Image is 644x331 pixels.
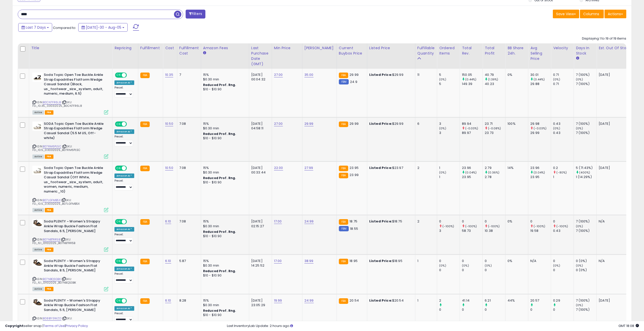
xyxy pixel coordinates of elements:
[369,72,392,77] b: Listed Price:
[530,131,551,135] div: 29.99
[203,166,245,170] div: 15%
[553,259,574,263] div: 0
[304,298,314,303] a: 24.99
[462,259,482,263] div: 0
[369,166,411,170] div: $23.97
[417,45,435,56] div: Fulfillable Quantity
[203,170,245,175] div: $0.30 min
[179,121,197,126] div: 7.08
[579,170,590,175] small: (400%)
[417,166,433,170] div: 2
[140,45,161,51] div: Fulfillment
[582,36,626,41] div: Displaying 1 to 19 of 19 items
[203,230,236,234] b: Reduced Prof. Rng.
[114,45,136,51] div: Repricing
[203,219,245,224] div: 15%
[462,82,482,86] div: 149.39
[530,73,551,77] div: 30.01
[349,298,359,303] span: 20.54
[439,259,460,263] div: 0
[439,77,446,81] small: (0%)
[439,166,460,170] div: 1
[369,298,392,303] b: Listed Price:
[508,166,524,170] div: 14%
[203,51,206,55] small: Amazon Fees.
[530,45,549,61] div: Avg Selling Price
[115,299,122,303] span: ON
[553,268,574,272] div: 0
[576,268,596,272] div: 0 (0%)
[179,298,197,303] div: 8.28
[442,224,454,228] small: (-100%)
[530,175,551,179] div: 23.95
[32,166,108,212] div: ASIN:
[508,73,524,77] div: 0%
[417,259,433,263] div: 1
[32,73,108,114] div: ASIN:
[488,224,500,228] small: (-100%)
[369,73,411,77] div: $29.99
[126,122,134,126] span: OFF
[304,121,314,126] a: 29.99
[251,45,270,67] div: Last Purchase Date (GMT)
[485,219,505,224] div: 0
[576,121,596,126] div: 7 (100%)
[576,298,596,303] div: 7 (100%)
[530,166,551,170] div: 23.96
[508,121,524,126] div: 100%
[508,45,526,56] div: BB Share 24h.
[274,298,282,303] a: 19.99
[369,121,411,126] div: $29.99
[32,237,75,245] span: | SKU: FD_6.1_01102025_B07NBTRR5B
[339,219,348,225] small: FBA
[203,83,236,87] b: Reduced Prof. Rng.
[339,45,365,56] div: Current Buybox Price
[304,219,314,224] a: 24.99
[179,166,197,170] div: 7.08
[599,298,643,303] p: [DATE]
[32,121,43,131] img: 31r1zox8zgL._SL40_.jpg
[32,248,44,252] span: All listings currently available for purchase on Amazon
[462,45,480,56] div: Total Rev.
[304,258,314,264] a: 38.99
[140,298,150,304] small: FBA
[32,259,108,291] div: ASIN:
[576,229,596,233] div: 7 (100%)
[485,229,505,233] div: 10.38
[599,219,643,224] p: N/A
[66,323,88,328] a: Privacy Policy
[203,259,245,263] div: 15%
[339,79,349,84] small: FBM
[439,82,460,86] div: 5
[462,166,482,170] div: 23.96
[32,259,43,267] img: 31Qus97bITL._SL40_.jpg
[32,166,43,175] img: 31r1zox8zgL._SL40_.jpg
[203,77,245,82] div: $0.30 min
[576,73,596,77] div: 7 (100%)
[203,269,236,273] b: Reduced Prof. Rng.
[350,79,357,84] span: 24.9
[32,219,108,251] div: ASIN:
[274,72,283,77] a: 27.00
[553,45,572,51] div: Velocity
[78,23,128,32] button: [DATE]-30 - Aug-05
[576,82,596,86] div: 7 (100%)
[140,166,150,171] small: FBA
[86,25,121,30] span: [DATE]-30 - Aug-05
[553,10,579,18] button: Save View
[203,234,245,238] div: $10 - $10.90
[44,121,105,142] b: SODA Topic Open Toe Buckle Ankle Strap Espadrilles Flatform Wedge Casual Sandal (5.5 M US, Off-wh...
[115,259,122,264] span: ON
[203,298,245,303] div: 15%
[165,298,171,303] a: 6.10
[339,166,348,171] small: FBA
[179,259,197,263] div: 5.87
[530,82,551,86] div: 29.88
[576,56,579,61] small: Days In Stock.
[462,175,482,179] div: 23.95
[439,45,458,56] div: Ordered Items
[462,264,469,268] small: (0%)
[251,298,268,307] div: [DATE] 23:05:29
[274,165,283,170] a: 22.00
[203,126,245,131] div: $0.30 min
